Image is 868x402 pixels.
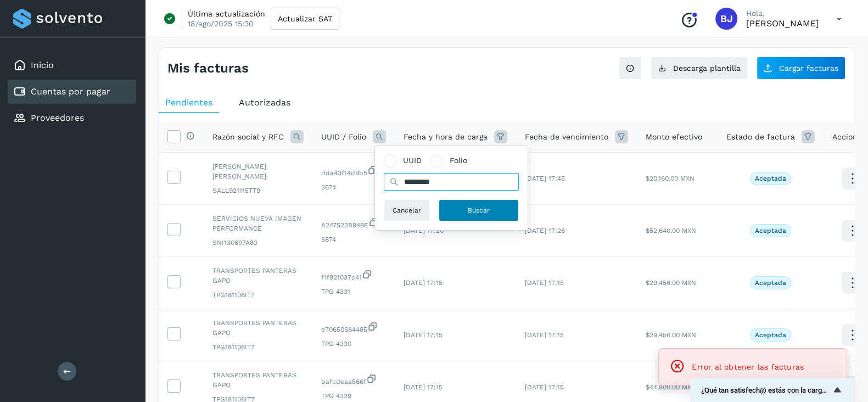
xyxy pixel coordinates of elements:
[755,227,786,235] p: Aceptada
[701,386,831,394] span: ¿Qué tan satisfech@ estás con la carga de tus facturas?
[212,266,304,286] span: TRANSPORTES PANTERAS GAPO
[755,279,786,287] p: Aceptada
[646,383,696,391] span: $44,800.00 MXN
[746,18,819,29] p: Brayant Javier Rocha Martinez
[404,131,488,143] span: Fecha y hora de carga
[212,290,304,300] span: TPG181106IT7
[31,113,84,123] a: Proveedores
[726,131,795,143] span: Estado de factura
[212,238,304,248] span: SNI130607A83
[321,131,366,143] span: UUID / Folio
[646,331,696,339] span: $29,456.00 MXN
[404,279,443,287] span: [DATE] 17:15
[212,318,304,338] span: TRANSPORTES PANTERAS GAPO
[212,370,304,390] span: TRANSPORTES PANTERAS GAPO
[525,279,564,287] span: [DATE] 17:15
[755,175,786,182] p: Aceptada
[212,342,304,352] span: TPG181106IT7
[692,362,804,371] span: Error al obtener las facturas
[746,9,819,18] p: Hola,
[212,161,304,181] span: [PERSON_NAME] [PERSON_NAME]
[404,227,444,235] span: [DATE] 17:26
[212,214,304,233] span: SERVICIOS NUEVA IMAGEN PERFORMANCE
[167,60,249,76] h4: Mis facturas
[321,217,386,230] span: A247523B948E
[278,15,332,23] span: Actualizar SAT
[321,339,386,349] span: TPG 4330
[321,269,386,282] span: f1f921037c41
[755,331,786,339] p: Aceptada
[646,131,702,143] span: Monto efectivo
[188,19,254,29] p: 18/ago/2025 15:30
[8,106,136,130] div: Proveedores
[673,64,741,72] span: Descarga plantilla
[321,391,386,401] span: TPG 4329
[321,182,386,192] span: 3674
[31,86,110,97] a: Cuentas por pagar
[832,131,866,143] span: Acciones
[779,64,838,72] span: Cargar facturas
[757,57,845,80] button: Cargar facturas
[165,97,212,108] span: Pendientes
[31,60,54,70] a: Inicio
[404,383,443,391] span: [DATE] 17:15
[646,279,696,287] span: $29,456.00 MXN
[525,131,608,143] span: Fecha de vencimiento
[525,331,564,339] span: [DATE] 17:15
[646,175,695,182] span: $20,160.00 MXN
[212,186,304,196] span: SALL921115TT9
[525,383,564,391] span: [DATE] 17:15
[701,383,844,397] button: Mostrar encuesta - ¿Qué tan satisfech@ estás con la carga de tus facturas?
[321,287,386,297] span: TPG 4331
[188,9,265,19] p: Última actualización
[8,80,136,104] div: Cuentas por pagar
[646,227,696,235] span: $52,640.00 MXN
[8,53,136,77] div: Inicio
[321,235,386,244] span: 6874
[321,321,386,334] span: e70650684485
[525,175,565,182] span: [DATE] 17:45
[651,57,748,80] button: Descarga plantilla
[321,373,386,387] span: bafcdeaa566f
[212,131,284,143] span: Razón social y RFC
[239,97,290,108] span: Autorizadas
[321,165,386,178] span: dda43f14d9b5
[525,227,565,235] span: [DATE] 17:26
[404,331,443,339] span: [DATE] 17:15
[271,8,339,30] button: Actualizar SAT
